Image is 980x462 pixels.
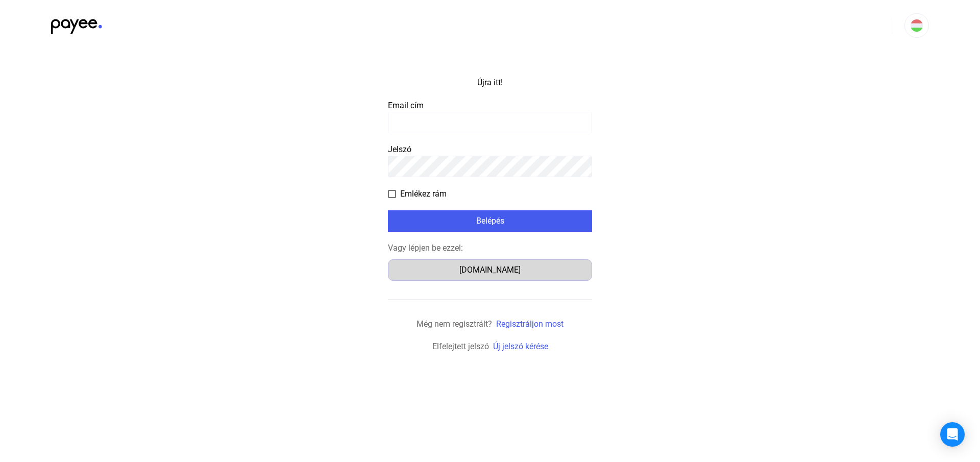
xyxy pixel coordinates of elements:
[911,19,923,32] img: HU
[476,216,504,226] font: Belépés
[388,210,592,232] button: Belépés
[400,189,447,199] font: Emlékez rám
[432,342,489,351] font: Elfelejtett jelszó
[388,144,411,154] font: Jelszó
[51,13,102,34] img: black-payee-blue-dot.svg
[388,101,424,110] font: Email cím
[940,422,965,447] div: Intercom Messenger megnyitása
[388,265,592,275] a: [DOMAIN_NAME]
[496,319,563,329] a: Regisztráljon most
[477,78,503,87] font: Újra itt!
[904,13,929,38] button: HU
[388,259,592,281] button: [DOMAIN_NAME]
[459,265,521,275] font: [DOMAIN_NAME]
[388,243,463,253] font: Vagy lépjen be ezzel:
[416,319,492,329] font: Még nem regisztrált?
[493,342,548,351] a: Új jelszó kérése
